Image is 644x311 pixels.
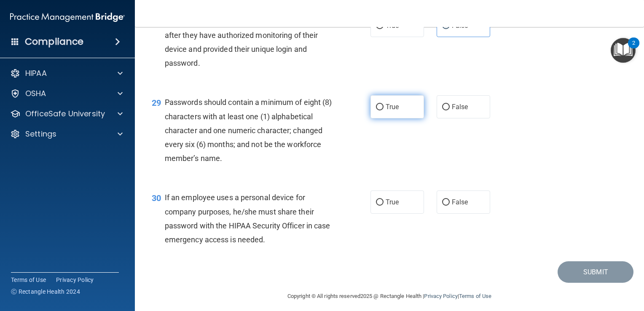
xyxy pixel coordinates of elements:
a: HIPAA [10,68,123,78]
a: OfficeSafe University [10,109,123,119]
span: If an employee uses a personal device for company purposes, he/she must share their password with... [165,193,330,244]
p: Settings [25,129,56,139]
span: False [452,198,468,206]
div: Copyright © All rights reserved 2025 @ Rectangle Health | | [236,283,543,310]
span: True [386,198,399,206]
img: PMB logo [10,9,125,26]
a: OSHA [10,88,123,99]
span: Ⓒ Rectangle Health 2024 [11,287,80,296]
input: True [376,104,384,110]
a: Settings [10,129,123,139]
input: False [442,199,450,206]
p: OfficeSafe University [25,109,105,119]
a: Terms of Use [11,276,46,284]
h4: Compliance [25,36,83,48]
span: False [452,103,468,111]
div: 2 [632,43,635,54]
p: OSHA [25,88,46,99]
a: Privacy Policy [424,293,457,299]
span: 29 [152,98,161,108]
a: Terms of Use [459,293,491,299]
p: HIPAA [25,68,47,78]
span: 30 [152,193,161,203]
span: True [386,103,399,111]
a: Privacy Policy [56,276,94,284]
button: Submit [558,261,633,283]
button: Open Resource Center, 2 new notifications [611,38,636,63]
input: False [442,104,450,110]
span: Passwords should contain a minimum of eight (8) characters with at least one (1) alphabetical cha... [165,98,332,163]
input: True [376,199,384,206]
